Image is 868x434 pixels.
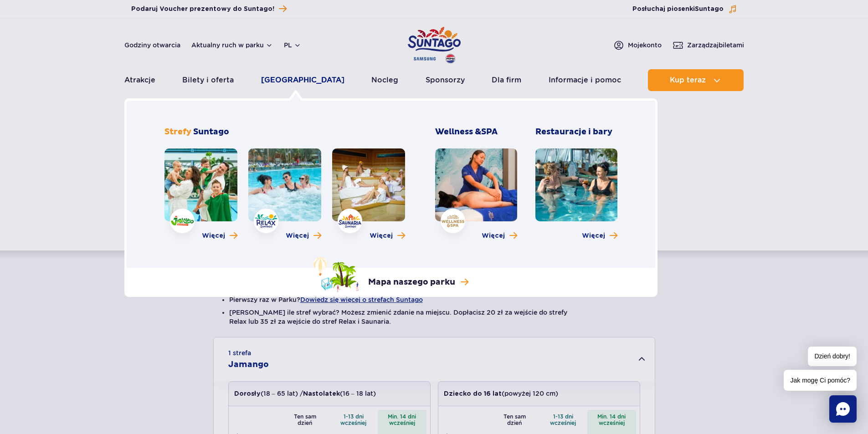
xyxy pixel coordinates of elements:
[191,41,273,49] button: Aktualny ruch w parku
[124,69,155,91] a: Atrakcje
[829,395,857,423] div: Chat
[492,69,521,91] a: Dla firm
[193,127,229,137] span: Suntago
[164,127,191,137] span: Strefy
[286,231,309,240] span: Więcej
[284,41,301,50] button: pl
[535,127,617,138] h3: Restauracje i bary
[182,69,234,91] a: Bilety i oferta
[370,231,393,240] span: Więcej
[426,69,465,91] a: Sponsorzy
[784,370,857,391] span: Jak mogę Ci pomóc?
[582,231,605,240] span: Więcej
[808,347,857,366] span: Dzień dobry!
[435,127,498,137] span: Wellness &
[687,41,744,50] span: Zarządzaj biletami
[482,231,505,240] span: Więcej
[371,69,398,91] a: Nocleg
[202,231,225,240] span: Więcej
[613,40,662,51] a: Mojekonto
[582,231,617,240] a: Więcej o Restauracje i bary
[313,257,468,292] a: Mapa naszego parku
[124,41,180,50] a: Godziny otwarcia
[202,231,237,240] a: Więcej o strefie Jamango
[549,69,621,91] a: Informacje i pomoc
[286,231,321,240] a: Więcej o strefie Relax
[261,69,344,91] a: [GEOGRAPHIC_DATA]
[648,69,744,91] button: Kup teraz
[673,40,744,51] a: Zarządzajbiletami
[481,127,498,137] span: SPA
[368,277,455,288] p: Mapa naszego parku
[628,41,662,50] span: Moje konto
[482,231,517,240] a: Więcej o Wellness & SPA
[670,76,706,84] span: Kup teraz
[370,231,405,240] a: Więcej o strefie Saunaria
